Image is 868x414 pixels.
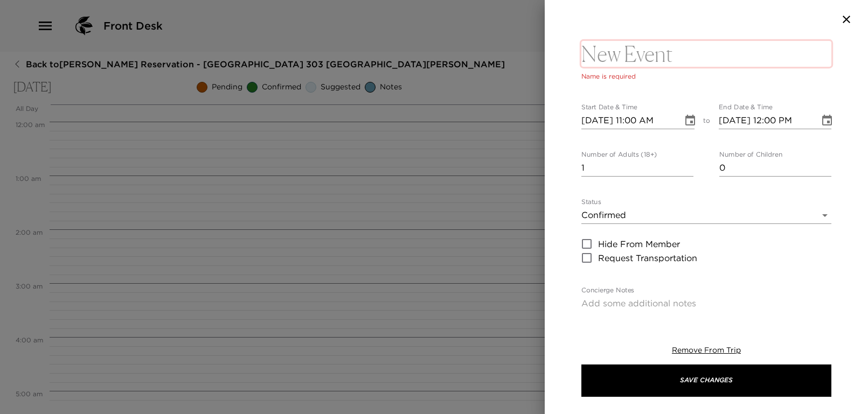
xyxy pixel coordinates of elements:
span: Hide From Member [598,237,680,250]
label: Concierge Notes [581,285,634,294]
label: Number of Adults (18+) [581,150,657,159]
button: Save Changes [581,364,831,397]
label: End Date & Time [719,102,773,111]
label: Number of Children [719,150,782,159]
button: Choose date, selected date is Oct 11, 2025 [679,110,701,131]
input: MM/DD/YYYY hh:mm aa [581,112,675,129]
span: Remove From Trip [672,345,741,355]
label: Start Date & Time [581,102,637,111]
p: Name is required [581,71,831,82]
button: Remove From Trip [672,345,741,356]
span: to [703,116,710,129]
span: Request Transportation [598,251,697,264]
button: Choose date, selected date is Oct 11, 2025 [816,110,838,131]
div: Confirmed [581,207,831,224]
label: Status [581,197,601,206]
input: MM/DD/YYYY hh:mm aa [719,112,813,129]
